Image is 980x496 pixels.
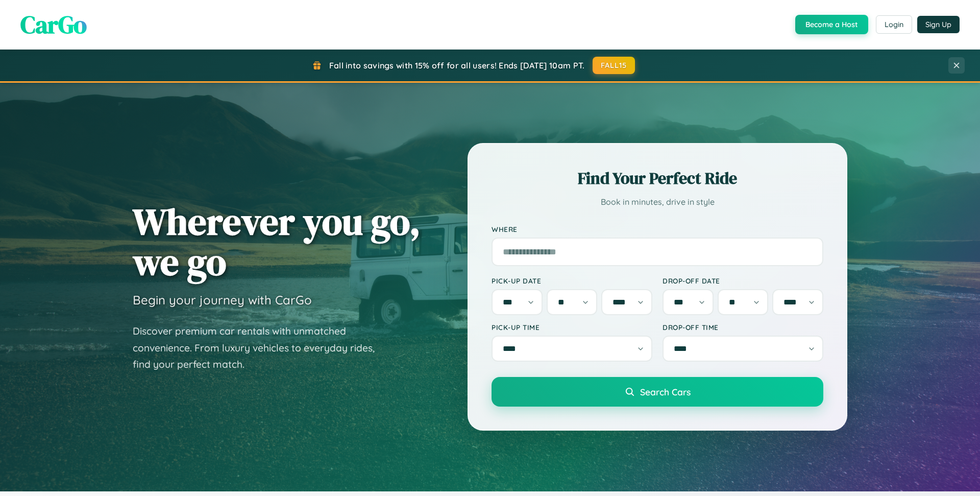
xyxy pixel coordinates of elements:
[795,15,868,34] button: Become a Host
[133,323,388,373] p: Discover premium car rentals with unmatched convenience. From luxury vehicles to everyday rides, ...
[492,323,652,332] label: Pick-up Time
[492,276,652,285] label: Pick-up Date
[133,201,421,282] h1: Wherever you go, we go
[663,276,823,285] label: Drop-off Date
[329,60,585,70] span: Fall into savings with 15% off for all users! Ends [DATE] 10am PT.
[640,386,691,397] span: Search Cars
[663,323,823,332] label: Drop-off Time
[20,8,87,41] span: CarGo
[917,16,960,33] button: Sign Up
[133,292,312,308] h3: Begin your journey with CarGo
[492,195,823,209] p: Book in minutes, drive in style
[876,15,912,34] button: Login
[492,167,823,190] h2: Find Your Perfect Ride
[492,377,823,407] button: Search Cars
[593,57,635,74] button: FALL15
[492,225,823,233] label: Where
